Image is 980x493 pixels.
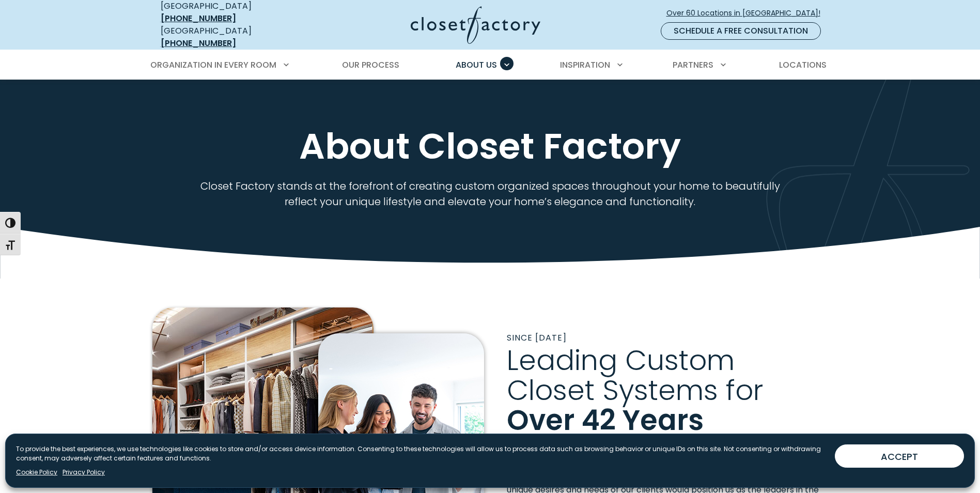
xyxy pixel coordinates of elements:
[666,8,829,19] span: Over 60 Locations in [GEOGRAPHIC_DATA]!
[186,178,794,209] p: Closet Factory stands at the forefront of creating custom organized spaces throughout your home t...
[666,4,829,22] a: Over 60 Locations in [GEOGRAPHIC_DATA]!
[16,444,827,463] p: To provide the best experiences, we use technologies like cookies to store and/or access device i...
[161,12,236,24] a: [PHONE_NUMBER]
[507,371,763,410] span: Closet Systems for
[342,59,399,71] span: Our Process
[673,59,713,71] span: Partners
[507,332,828,344] p: Since [DATE]
[143,51,837,80] nav: Primary Menu
[507,341,735,380] span: Leading Custom
[507,400,704,440] span: Over 42 Years
[835,444,964,468] button: ACCEPT
[456,59,497,71] span: About Us
[411,6,540,44] img: Closet Factory Logo
[150,59,276,71] span: Organization in Every Room
[161,37,236,49] a: [PHONE_NUMBER]
[16,468,57,477] a: Cookie Policy
[63,468,105,477] a: Privacy Policy
[661,22,821,40] a: Schedule a Free Consultation
[159,127,822,166] h1: About Closet Factory
[161,25,310,50] div: [GEOGRAPHIC_DATA]
[779,59,827,71] span: Locations
[560,59,610,71] span: Inspiration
